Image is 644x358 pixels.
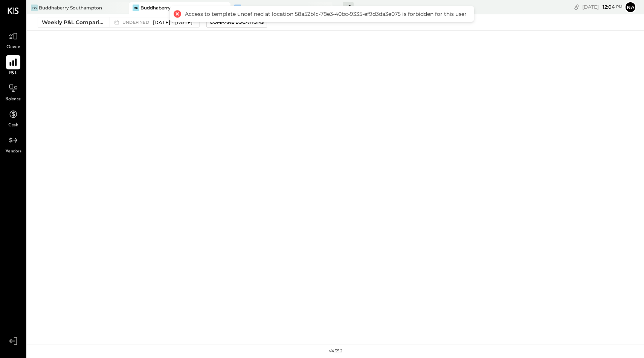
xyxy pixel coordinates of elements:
[234,5,241,11] div: BF
[0,81,26,103] a: Balance
[39,5,102,11] div: Buddhaberry Southampton
[8,122,18,129] span: Cash
[624,1,636,13] button: na
[122,20,151,25] span: undefined
[573,3,580,11] div: copy link
[5,148,21,155] span: Vendors
[5,96,21,103] span: Balance
[206,17,267,28] button: Compare Locations
[210,19,264,25] div: Compare Locations
[185,11,467,17] div: Access to template undefined at location 58a52b1c-78e3-40bc-9335-ef9d3da3e075 is forbidden for th...
[42,18,105,26] div: Weekly P&L Comparison
[6,44,20,51] span: Queue
[9,70,18,77] span: P&L
[343,2,354,12] div: + 0
[0,29,26,51] a: Queue
[0,107,26,129] a: Cash
[242,5,299,11] div: Buddhaberry Food Truck
[153,19,192,26] span: [DATE] - [DATE]
[0,55,26,77] a: P&L
[582,3,623,11] div: [DATE]
[31,5,38,11] div: BS
[0,133,26,155] a: Vendors
[329,348,342,354] div: v 4.35.2
[133,5,139,11] div: Bu
[140,5,171,11] div: Buddhaberry
[38,17,200,28] button: Weekly P&L Comparison undefined[DATE] - [DATE]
